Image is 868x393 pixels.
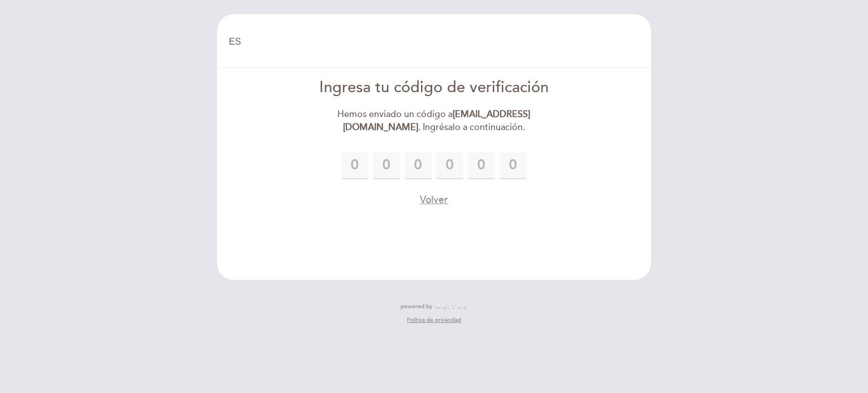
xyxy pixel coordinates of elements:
[420,193,448,207] button: Volver
[305,77,564,99] div: Ingresa tu código de verificación
[341,152,368,179] input: 0
[407,316,461,324] a: Política de privacidad
[405,152,432,179] input: 0
[373,152,400,179] input: 0
[500,152,527,179] input: 0
[468,152,495,179] input: 0
[401,303,467,310] a: powered by
[343,109,531,133] strong: [EMAIL_ADDRESS][DOMAIN_NAME]
[436,152,463,179] input: 0
[435,304,467,309] img: MEITRE
[305,108,564,134] div: Hemos enviado un código a . Ingrésalo a continuación.
[401,303,432,310] span: powered by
